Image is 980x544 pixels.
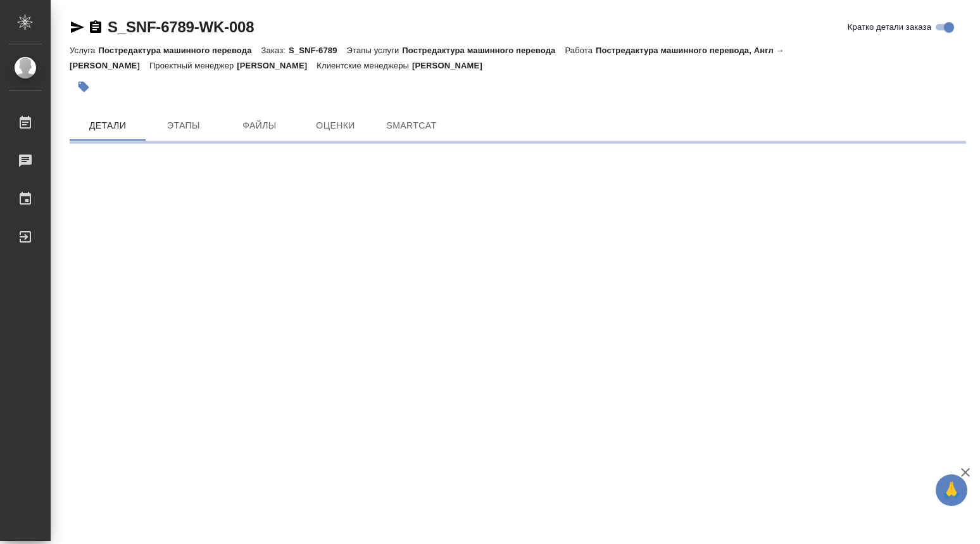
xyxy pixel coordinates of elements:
[108,18,254,35] a: S_SNF-6789-WK-008
[347,46,403,55] p: Этапы услуги
[848,21,931,34] span: Кратко детали заказа
[305,118,366,134] span: Оценки
[289,46,347,55] p: S_SNF-6789
[77,118,138,134] span: Детали
[402,46,565,55] p: Постредактура машинного перевода
[936,474,967,506] button: 🙏
[70,73,97,101] button: Добавить тэг
[565,46,596,55] p: Работа
[153,118,214,134] span: Этапы
[88,20,103,35] button: Скопировать ссылку
[261,46,289,55] p: Заказ:
[412,61,492,70] p: [PERSON_NAME]
[237,61,317,70] p: [PERSON_NAME]
[70,46,98,55] p: Услуга
[229,118,290,134] span: Файлы
[941,477,962,503] span: 🙏
[149,61,237,70] p: Проектный менеджер
[70,20,85,35] button: Скопировать ссылку для ЯМессенджера
[98,46,261,55] p: Постредактура машинного перевода
[317,61,412,70] p: Клиентские менеджеры
[381,118,442,134] span: SmartCat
